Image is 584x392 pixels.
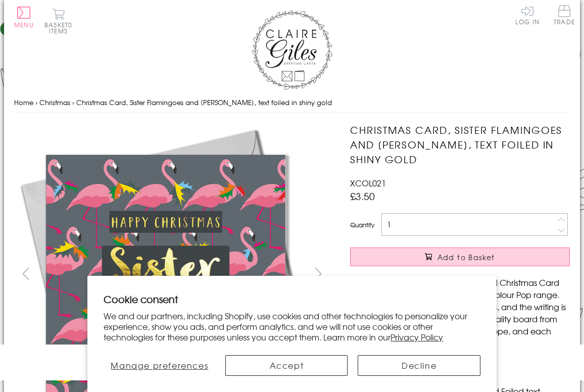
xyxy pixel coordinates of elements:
button: Decline [358,355,480,376]
span: Manage preferences [111,359,208,371]
span: › [35,97,37,107]
span: Menu [14,20,34,29]
h2: Cookie consent [104,292,480,306]
img: Claire Giles Greetings Cards [252,10,332,90]
button: Add to Basket [350,248,570,266]
span: 0 items [49,20,72,35]
span: Add to Basket [437,252,495,262]
span: Trade [554,5,575,25]
button: Manage preferences [104,355,215,376]
button: Basket0 items [44,8,72,34]
label: Quantity [350,220,374,229]
button: next [307,262,330,285]
a: Home [14,97,33,107]
a: Trade [554,5,575,27]
button: Accept [225,355,348,376]
span: Christmas Card, Sister Flamingoes and [PERSON_NAME], text foiled in shiny gold [76,97,332,107]
h1: Christmas Card, Sister Flamingoes and [PERSON_NAME], text foiled in shiny gold [350,123,570,166]
nav: breadcrumbs [14,92,570,113]
button: prev [14,262,37,285]
span: › [72,97,74,107]
a: Privacy Policy [391,331,443,343]
button: Menu [14,7,34,28]
a: Christmas [39,97,70,107]
a: Log In [515,5,540,25]
p: We and our partners, including Shopify, use cookies and other technologies to personalize your ex... [104,311,480,342]
span: XCOL021 [350,177,386,189]
span: £3.50 [350,189,375,203]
